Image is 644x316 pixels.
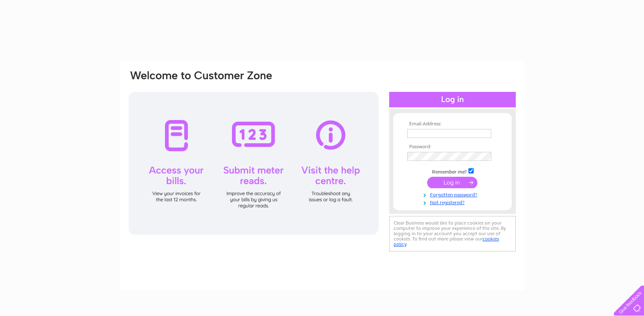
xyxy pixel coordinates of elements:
th: Email Address: [405,121,500,127]
td: Remember me? [405,167,500,175]
input: Submit [427,177,477,188]
th: Password: [405,144,500,150]
a: Not registered? [407,198,500,206]
div: Clear Business would like to place cookies on your computer to improve your experience of the sit... [389,216,516,251]
a: cookies policy [394,236,499,247]
a: Forgotten password? [407,190,500,198]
